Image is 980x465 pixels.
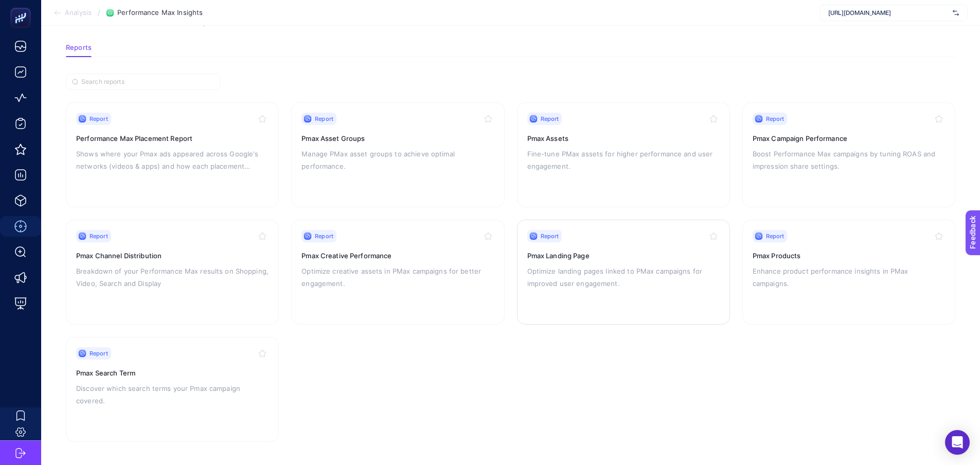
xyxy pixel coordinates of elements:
h3: Pmax Creative Performance [301,251,494,261]
a: ReportPmax Creative PerformanceOptimize creative assets in PMax campaigns for better engagement. [291,220,504,325]
p: Optimize creative assets in PMax campaigns for better engagement. [301,265,494,290]
p: Breakdown of your Performance Max results on Shopping, Video, Search and Display [76,265,269,290]
span: Feedback [6,3,39,11]
p: Manage PMax asset groups to achieve optimal performance. [301,148,494,172]
p: Boost Performance Max campaigns by tuning ROAS and impression share settings. [753,148,945,172]
span: Report [90,349,108,357]
h3: Pmax Assets [527,133,720,144]
span: Reports [66,44,92,52]
span: Report [541,115,559,123]
span: Report [766,232,785,240]
h3: Pmax Channel Distribution [76,251,269,261]
span: Report [315,115,333,123]
span: Performance Max Insights [117,9,203,17]
h3: Pmax Search Term [76,368,269,378]
h3: Pmax Landing Page [527,251,720,261]
p: Discover which search terms your Pmax campaign covered. [76,382,269,407]
img: svg%3e [953,8,959,18]
p: Fine-tune PMax assets for higher performance and user engagement. [527,148,720,172]
a: ReportPmax ProductsEnhance product performance insights in PMax campaigns. [742,220,955,325]
h3: Pmax Asset Groups [301,133,494,144]
span: Report [766,115,785,123]
a: ReportPmax Search TermDiscover which search terms your Pmax campaign covered. [66,337,279,442]
h3: Performance Max Placement Report [76,133,269,144]
p: Optimize landing pages linked to PMax campaigns for improved user engagement. [527,265,720,290]
span: Analysis [65,9,92,17]
span: [URL][DOMAIN_NAME] [828,9,949,17]
button: Reports [66,44,92,57]
p: Enhance product performance insights in PMax campaigns. [753,265,945,290]
span: Report [90,232,108,240]
a: ReportPmax Campaign PerformanceBoost Performance Max campaigns by tuning ROAS and impression shar... [742,102,955,207]
a: ReportPerformance Max Placement ReportShows where your Pmax ads appeared across Google's networks... [66,102,279,207]
p: Shows where your Pmax ads appeared across Google's networks (videos & apps) and how each placemen... [76,148,269,172]
span: / [98,8,100,16]
div: Open Intercom Messenger [945,430,970,455]
a: ReportPmax AssetsFine-tune PMax assets for higher performance and user engagement. [517,102,730,207]
input: Search [81,78,214,86]
h3: Pmax Campaign Performance [753,133,945,144]
h3: Pmax Products [753,251,945,261]
span: Report [541,232,559,240]
a: ReportPmax Landing PageOptimize landing pages linked to PMax campaigns for improved user engagement. [517,220,730,325]
span: Report [315,232,333,240]
a: ReportPmax Asset GroupsManage PMax asset groups to achieve optimal performance. [291,102,504,207]
a: ReportPmax Channel DistributionBreakdown of your Performance Max results on Shopping, Video, Sear... [66,220,279,325]
span: Report [90,115,108,123]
